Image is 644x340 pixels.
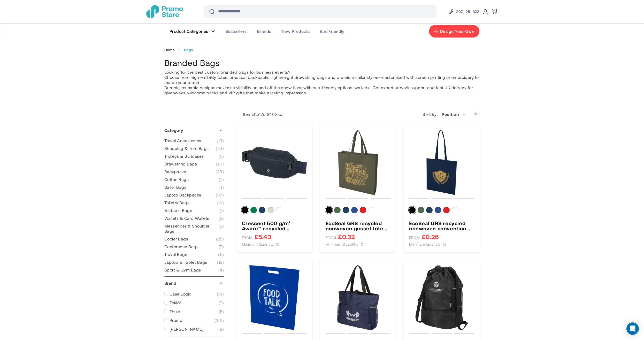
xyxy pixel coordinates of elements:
div: Open Intercom Messenger [626,322,639,335]
div: Forest green [334,207,341,213]
a: Laptop &amp; Tablet Bags [164,260,224,265]
span: Promo [170,318,182,323]
a: Thule 5 [164,309,224,314]
span: 13 [217,138,224,143]
span: Bestsellers [225,29,247,34]
div: Solid black [326,207,332,213]
span: 11 [218,252,224,257]
span: 20 [216,161,224,167]
div: Red [360,207,366,213]
div: Navy [343,207,349,213]
span: 1 [220,208,224,213]
p: Looking for the best custom branded bags for business events? Choose from high-visibility totes, ... [164,70,480,95]
a: EcoSeal GRS recycled nonwoven convention tote bag 6L [409,221,474,231]
p: Items to of total [236,112,283,117]
div: White [368,207,375,213]
div: Solid black [242,207,248,213]
div: Green [250,207,257,213]
a: Nomad GRS recycled sports drawstring bag with bottom compartment 18L [409,265,474,330]
img: EcoSeal GRS recycled nonwoven convention tote bag 6L [409,130,474,195]
div: Colour [242,207,307,215]
span: £5.43 [255,233,271,240]
span: Messenger & Shoulder Bags [164,223,219,234]
img: EcoSeal GRS recycled nonwoven tote bag 5L [242,265,307,330]
a: Trolleys &amp; Suitcases [164,154,224,159]
span: 7 [219,244,224,249]
div: Oatmeal [267,207,274,213]
span: Sailor Bags [164,185,186,190]
div: Solid black [409,207,416,213]
span: 5 [219,154,224,159]
a: Crescent 500 g/m² Aware™ recycled crossbody bag [242,221,307,231]
span: Drawstring Bags [164,161,197,167]
a: Crescent 500 g/m² Aware™ recycled crossbody bag [242,130,307,195]
span: Wallets & Card Wallets [164,216,209,221]
a: Cotton Bags [164,177,224,182]
a: Wallets &amp; Card Wallets [164,216,224,221]
span: 5 [219,309,224,314]
a: Sailor Bags [164,185,224,190]
span: 10 [217,200,224,205]
a: Travel Accessories [164,138,224,143]
span: Toiletry Bags [164,200,189,205]
span: [PERSON_NAME] [170,327,203,332]
a: store logo [146,5,183,18]
span: 2 [219,223,224,234]
div: Colour [409,207,474,215]
a: EcoSeal GRS recycled nonwoven gusset tote bag 12L [326,221,391,231]
span: Foldable Bags [164,208,192,213]
span: 4 [218,185,224,190]
h1: Branded Bags [164,57,480,68]
a: Foldable Bags [164,208,224,213]
a: Promo 201 [164,318,224,323]
a: Phone [448,9,479,15]
img: Nomad GRS recycled yoga tote bag 18L [326,265,391,330]
a: Shopping &amp; Tote Bags [164,146,224,151]
span: 201 [214,318,224,323]
span: Laptop & Tablet Bags [164,260,207,265]
span: Brands [257,29,271,34]
a: [PERSON_NAME] 9 [164,327,224,332]
a: Backpacks [164,169,224,174]
img: Promotional Merchandise [146,5,183,18]
div: Forest green [418,207,424,213]
div: Category [164,124,224,137]
span: 2 [219,216,224,221]
div: Brand [164,277,224,290]
span: Travel Accessories [164,138,201,143]
strong: Bags [184,48,193,52]
span: 246 [267,112,275,117]
span: Case Logic [170,291,191,297]
a: Travel Bags [164,252,224,257]
div: White [276,207,282,213]
span: Position [442,112,459,117]
div: Royal blue [435,207,441,213]
span: Backpacks [164,169,186,174]
span: 7 [219,177,224,182]
span: Minimum quantity: 10 [409,242,447,247]
a: Case Logic 13 [164,291,224,297]
div: White [452,207,458,213]
span: FROM [242,235,252,240]
a: Home [164,48,175,52]
div: Royal blue [351,207,358,213]
a: EcoSeal GRS recycled nonwoven gusset tote bag 12L [326,130,391,195]
span: FROM [409,235,420,240]
span: 207 125 1322 [456,9,479,15]
div: Navy [259,207,265,213]
span: New Products [282,29,310,34]
span: Laptop Backpacks [164,192,201,198]
a: Set Descending Direction [473,111,480,117]
a: Drawstring Bags [164,161,224,167]
span: 37 [216,192,224,198]
span: 12 [259,112,263,117]
span: 13 [217,291,224,297]
span: 54 [216,146,224,151]
span: £0.26 [422,233,439,240]
span: 12 [217,260,224,265]
span: Design Your Own [440,29,474,34]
